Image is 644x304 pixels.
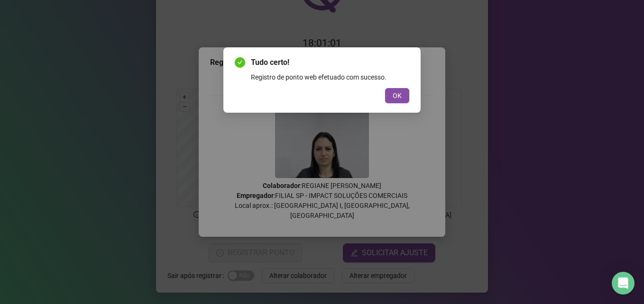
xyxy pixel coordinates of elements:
button: OK [385,88,409,103]
div: Registro de ponto web efetuado com sucesso. [251,72,409,82]
span: Tudo certo! [251,57,409,68]
div: Open Intercom Messenger [612,272,635,295]
span: check-circle [235,57,245,68]
span: OK [393,90,402,101]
